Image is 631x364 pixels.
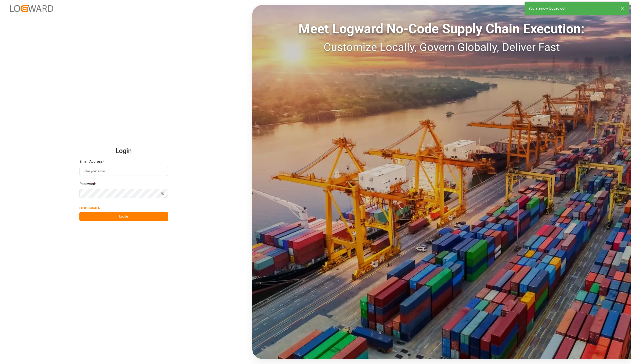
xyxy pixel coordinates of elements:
[252,39,631,56] div: Customize Locally, Govern Globally, Deliver Fast
[79,143,168,159] h2: Login
[10,5,53,12] img: Logward_new_orange.png
[252,19,631,39] div: Meet Logward No-Code Supply Chain Execution:
[79,159,102,164] span: Email Address
[529,6,616,11] div: You are now logged out
[79,203,100,212] button: Forgot Password?
[79,167,168,176] input: Enter your email
[79,181,95,187] span: Password
[79,212,168,221] button: Log In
